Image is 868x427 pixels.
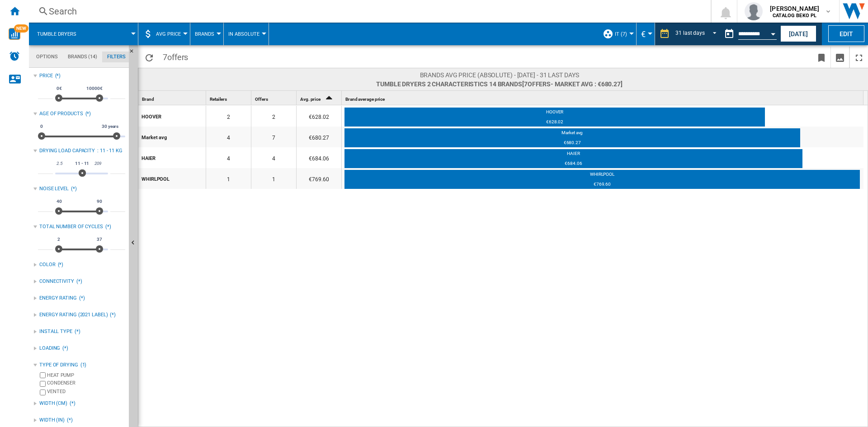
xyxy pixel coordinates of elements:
[9,28,20,40] img: wise-card.svg
[206,127,251,147] div: 4
[228,23,264,45] button: In Absolute
[129,45,140,61] button: Hide
[344,171,860,180] div: WHIRLPOOL
[39,417,65,424] div: WIDTH (IN)
[85,85,104,92] span: 10000€
[39,147,95,155] div: DRYING LOAD CAPACITY
[39,361,78,369] div: TYPE OF DRYING
[831,47,849,68] button: Download as image
[195,31,214,37] span: Brands
[551,80,621,88] span: - Market avg : €680.27
[253,91,296,105] div: Offers Sort None
[140,47,158,68] button: Reload
[251,106,296,127] div: 2
[745,2,763,20] img: profile.jpg
[228,31,259,37] span: In Absolute
[142,97,154,102] span: Brand
[828,25,864,42] button: Edit
[376,70,623,80] span: Brands AVG price (absolute) - [DATE] - 31 last days
[345,97,385,102] span: Brand average price
[55,160,64,167] span: 2.5
[39,72,53,80] div: Price
[95,198,104,205] span: 90
[615,23,632,45] button: IT (7)
[158,47,193,66] span: 7
[39,345,60,352] div: LOADING
[675,30,705,36] div: 31 last days
[255,97,268,102] span: Offers
[37,23,85,45] button: Tumble dryers
[100,123,120,130] span: 30 years
[49,5,687,18] div: Search
[195,23,219,45] button: Brands
[344,91,863,105] div: Sort None
[253,91,296,105] div: Sort None
[142,169,205,188] div: WHIRLPOOL
[344,91,863,105] div: Brand average price Sort None
[528,80,551,88] span: offers
[31,52,63,62] md-tab-item: Options
[344,119,765,128] div: €628.02
[720,25,738,43] button: md-calendar
[251,147,296,168] div: 4
[773,13,816,19] b: CATALOG BEKO PL
[675,27,720,42] md-select: REPORTS.WIZARD.STEPS.REPORT.STEPS.REPORT_OPTIONS.PERIOD: 31 last days
[208,91,251,105] div: Retailers Sort None
[615,31,627,37] span: IT (7)
[56,236,61,243] span: 2
[39,185,69,192] div: NOISE LEVEL
[39,223,103,230] div: TOTAL NUMBER OF CYCLES
[140,91,206,105] div: Sort None
[47,380,125,388] div: CONDENSER
[298,91,341,105] div: Sort Ascending
[376,80,623,89] span: Tumble dryers 2 characteristics 14 brands
[206,168,251,189] div: 1
[95,236,104,243] span: 37
[9,51,20,61] img: alerts-logo.svg
[641,29,646,39] span: €
[344,160,802,169] div: €684.06
[251,168,296,189] div: 1
[63,52,102,62] md-tab-item: Brands (14)
[33,23,133,45] div: Tumble dryers
[344,109,765,118] div: HOOVER
[39,311,108,319] div: ENERGY RATING (2021 LABEL)
[210,97,227,102] span: Retailers
[522,80,623,88] span: [7 ]
[206,106,251,127] div: 2
[641,23,650,45] button: €
[39,278,74,285] div: CONNECTIVITY
[14,24,28,33] span: NEW
[97,147,125,155] div: : 11 - 11 KG
[812,47,830,68] button: Bookmark this report
[102,52,131,62] md-tab-item: Filters
[720,23,778,45] div: This report is based on a date in the past.
[39,110,83,117] div: Age of products
[142,127,205,146] div: Market avg
[74,160,90,167] span: 11 - 11
[140,91,206,105] div: Brand Sort None
[47,372,125,379] label: HEAT PUMP
[321,97,336,102] span: Sort Ascending
[55,198,63,205] span: 40
[297,106,341,127] div: €628.02
[765,24,781,41] button: Open calendar
[297,127,341,147] div: €680.27
[156,31,181,37] span: AVG Price
[93,160,103,167] span: 209
[603,23,632,45] div: IT (7)
[40,389,46,395] input: subCharac.title
[142,107,205,126] div: HOOVER
[40,381,46,387] input: subCharac.title
[142,148,205,167] div: HAIER
[40,372,46,378] input: subCharac.title
[39,328,72,335] div: INSTALL TYPE
[637,23,655,45] md-menu: Currency
[39,261,56,268] div: COLOR
[850,47,868,68] button: Maximize
[156,23,185,45] button: AVG Price
[39,123,44,130] span: 0
[39,295,77,302] div: ENERGY RATING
